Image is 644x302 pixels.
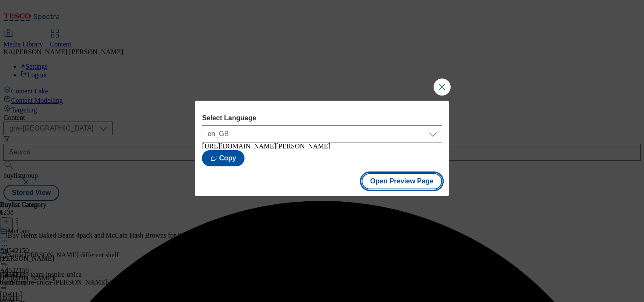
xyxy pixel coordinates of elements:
[202,142,442,150] div: [URL][DOMAIN_NAME][PERSON_NAME]
[195,101,448,196] div: Modal
[434,78,451,96] button: Close Modal
[202,150,244,166] button: Copy
[202,114,442,122] label: Select Language
[362,173,442,189] button: Open Preview Page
